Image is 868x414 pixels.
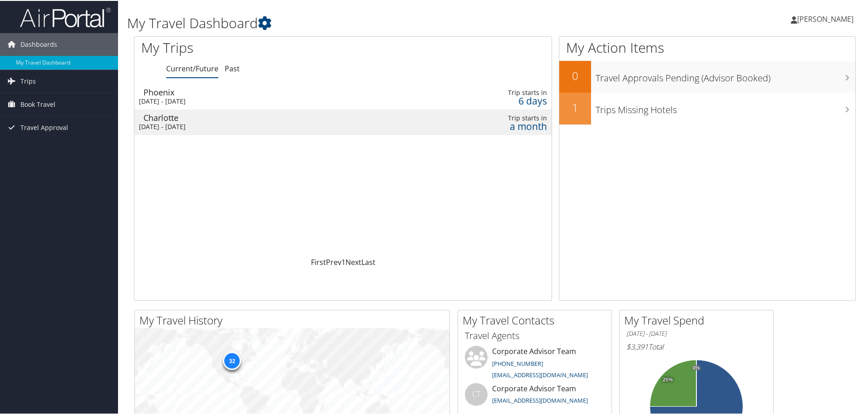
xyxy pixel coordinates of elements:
[559,60,855,92] a: 0Travel Approvals Pending (Advisor Booked)
[465,382,488,405] div: CT
[341,256,345,266] a: 1
[166,63,218,73] a: Current/Future
[223,351,241,369] div: 32
[141,37,371,56] h1: My Trips
[463,312,612,327] h2: My Travel Contacts
[20,6,111,27] img: airportal-logo.png
[559,37,855,56] h1: My Action Items
[791,5,863,32] a: [PERSON_NAME]
[492,395,588,404] a: [EMAIL_ADDRESS][DOMAIN_NAME]
[454,88,547,96] div: Trip starts in
[311,256,326,266] a: First
[559,67,591,83] h2: 0
[345,256,361,266] a: Next
[559,99,591,115] h2: 1
[20,32,57,55] span: Dashboards
[139,312,449,327] h2: My Travel History
[596,98,855,115] h3: Trips Missing Hotels
[361,256,375,266] a: Last
[465,329,605,341] h3: Travel Agents
[454,96,547,104] div: 6 days
[127,13,617,32] h1: My Travel Dashboard
[454,121,547,130] div: a month
[460,382,609,412] li: Corporate Advisor Team
[626,341,648,351] span: $3,391
[559,92,855,124] a: 1Trips Missing Hotels
[143,113,404,121] div: Charlotte
[20,115,68,138] span: Travel Approval
[797,13,853,23] span: [PERSON_NAME]
[225,63,240,73] a: Past
[143,87,404,95] div: Phoenix
[624,312,773,327] h2: My Travel Spend
[596,66,855,84] h3: Travel Approvals Pending (Advisor Booked)
[20,69,36,92] span: Trips
[492,359,543,367] a: [PHONE_NUMBER]
[20,92,55,115] span: Book Travel
[626,329,766,337] h6: [DATE] - [DATE]
[326,256,341,266] a: Prev
[460,345,609,382] li: Corporate Advisor Team
[693,364,700,370] tspan: 0%
[139,122,399,130] div: [DATE] - [DATE]
[492,370,588,378] a: [EMAIL_ADDRESS][DOMAIN_NAME]
[139,96,399,105] div: [DATE] - [DATE]
[663,376,673,382] tspan: 25%
[454,113,547,121] div: Trip starts in
[626,341,766,351] h6: Total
